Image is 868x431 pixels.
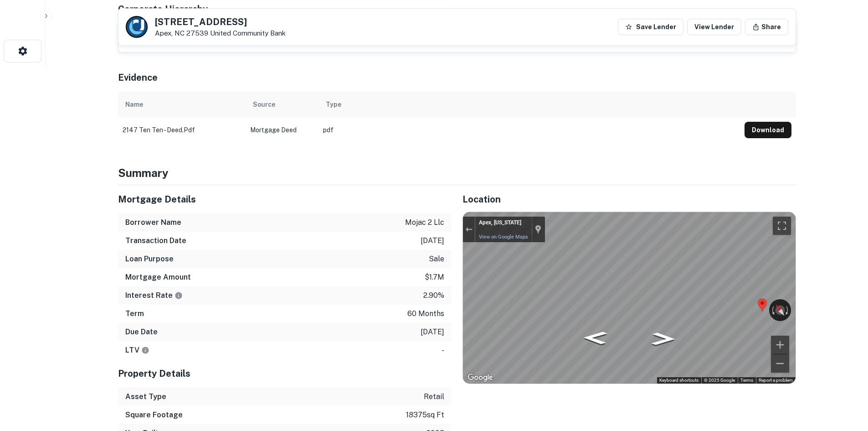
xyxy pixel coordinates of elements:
[535,224,541,234] a: Show location on map
[118,92,796,143] div: scrollable content
[465,372,495,384] img: Google
[125,391,166,402] h6: Asset Type
[405,217,444,228] p: mojac 2 llc
[118,192,452,206] h5: Mortgage Details
[125,254,174,265] h6: Loan Purpose
[463,212,796,384] div: Map
[125,345,149,356] h6: LTV
[773,217,791,235] button: Toggle fullscreen view
[141,346,149,354] svg: LTVs displayed on the website are for informational purposes only and may be reported incorrectly...
[210,29,286,37] a: United Community Bank
[423,290,444,301] p: 2.90%
[770,299,790,322] button: Reset the view
[125,308,144,319] h6: Term
[125,99,143,110] div: Name
[745,19,788,35] button: Share
[745,122,791,138] button: Download
[246,117,318,143] td: Mortgage Deed
[642,330,685,349] path: Go Southeast
[421,327,444,338] p: [DATE]
[326,99,341,110] div: Type
[421,235,444,246] p: [DATE]
[155,29,286,37] p: Apex, NC 27539
[463,212,796,384] div: Street View
[740,378,753,383] a: Terms (opens in new tab)
[125,290,183,301] h6: Interest Rate
[704,378,735,383] span: © 2025 Google
[659,377,699,384] button: Keyboard shortcuts
[118,2,208,16] h5: Corporate Hierarchy
[425,272,444,283] p: $1.7m
[465,372,495,384] a: Open this area in Google Maps (opens a new window)
[118,71,158,84] h5: Evidence
[463,223,475,236] button: Exit the Street View
[407,308,444,319] p: 60 months
[442,345,444,356] p: -
[479,234,528,240] a: View on Google Maps
[771,336,789,354] button: Zoom in
[618,19,683,35] button: Save Lender
[175,291,183,300] svg: The interest rates displayed on the website are for informational purposes only and may be report...
[687,19,741,35] a: View Lender
[771,354,789,373] button: Zoom out
[246,92,318,117] th: Source
[125,217,181,228] h6: Borrower Name
[125,235,186,246] h6: Transaction Date
[429,254,444,265] p: sale
[118,367,452,380] h5: Property Details
[406,410,444,421] p: 18375 sq ft
[155,17,286,26] h5: [STREET_ADDRESS]
[125,410,183,421] h6: Square Footage
[125,272,191,283] h6: Mortgage Amount
[318,117,740,143] td: pdf
[769,299,776,321] button: Rotate counterclockwise
[424,391,444,402] p: retail
[125,327,158,338] h6: Due Date
[785,299,791,321] button: Rotate clockwise
[253,99,275,110] div: Source
[479,219,528,227] div: Apex, [US_STATE]
[118,92,246,117] th: Name
[462,192,796,206] h5: Location
[118,117,246,143] td: 2147 ten ten - deed.pdf
[318,92,740,117] th: Type
[573,328,617,348] path: Go Northwest
[759,378,793,383] a: Report a problem
[822,358,868,402] iframe: Chat Widget
[118,165,796,181] h4: Summary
